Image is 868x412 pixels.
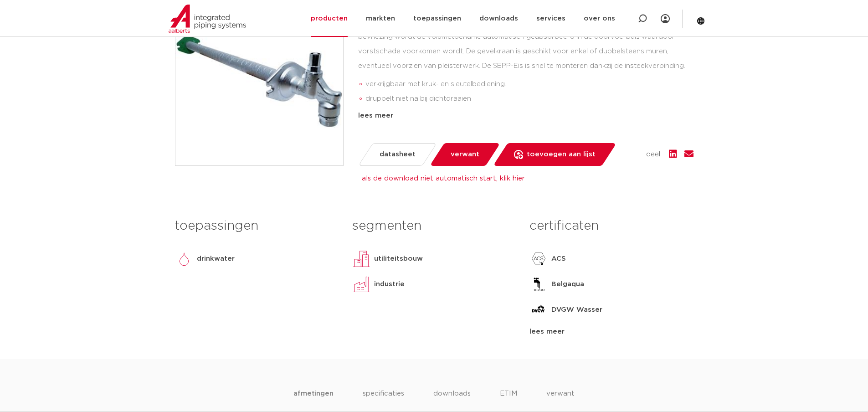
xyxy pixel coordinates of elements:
[529,326,693,337] div: lees meer
[374,253,423,264] p: utiliteitsbouw
[374,279,405,290] p: industrie
[529,217,693,235] h3: certificaten
[365,106,693,121] li: eenvoudige en snelle montage dankzij insteekverbinding
[380,147,416,162] span: datasheet
[358,15,693,107] div: De 8044 SEPP-Eis is een vorstbestendige gevelkraan die niet nadruppelt bij het dichtdraaien. Bij ...
[551,253,566,264] p: ACS
[352,217,516,235] h3: segmenten
[365,92,693,106] li: druppelt niet na bij dichtdraaien
[551,304,602,315] p: DVGW Wasser
[175,250,193,268] img: drinkwater
[358,143,437,166] a: datasheet
[358,110,693,121] div: lees meer
[551,279,584,290] p: Belgaqua
[529,250,548,268] img: ACS
[365,77,693,92] li: verkrijgbaar met kruk- en sleutelbediening.
[529,275,548,294] img: Belgaqua
[529,301,548,319] img: DVGW Wasser
[646,149,662,160] span: deel:
[352,250,370,268] img: utiliteitsbouw
[352,275,370,294] img: industrie
[451,147,479,162] span: verwant
[362,175,525,182] a: als de download niet automatisch start, klik hier
[197,253,235,264] p: drinkwater
[527,147,596,162] span: toevoegen aan lijst
[429,143,500,166] a: verwant
[175,217,339,235] h3: toepassingen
